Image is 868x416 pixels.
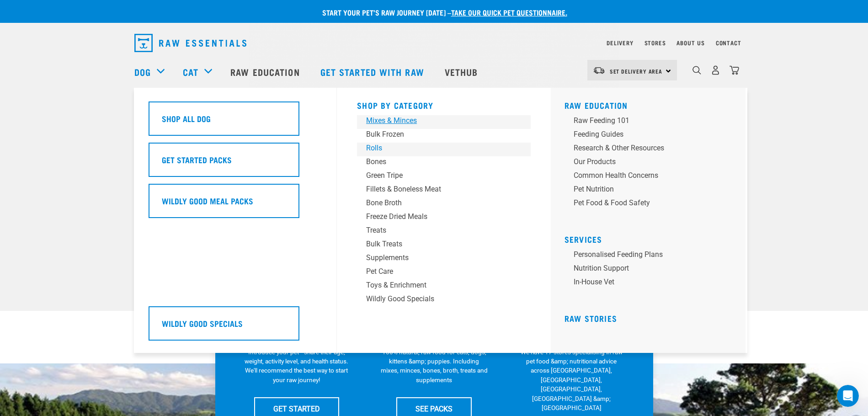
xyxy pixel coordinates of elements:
[366,170,509,181] div: Green Tripe
[574,115,716,126] div: Raw Feeding 101
[357,115,531,129] a: Mixes & Minces
[366,266,509,277] div: Pet Care
[711,65,720,75] img: user.png
[574,129,716,140] div: Feeding Guides
[366,280,509,291] div: Toys & Enrichment
[366,143,509,154] div: Rolls
[366,211,509,222] div: Freeze Dried Meals
[574,170,716,181] div: Common Health Concerns
[149,101,322,143] a: Shop All Dog
[357,225,531,239] a: Treats
[564,249,738,263] a: Personalised Feeding Plans
[574,143,716,154] div: Research & Other Resources
[644,41,666,44] a: Stores
[357,156,531,170] a: Bones
[716,41,741,44] a: Contact
[357,143,531,156] a: Rolls
[574,156,716,167] div: Our Products
[574,184,716,195] div: Pet Nutrition
[564,277,738,290] a: In-house vet
[564,156,738,170] a: Our Products
[451,10,567,14] a: take our quick pet questionnaire.
[149,143,322,184] a: Get Started Packs
[380,347,488,385] p: 100% natural, raw food for cats, dogs, kittens &amp; puppies. Including mixes, minces, bones, bro...
[564,316,617,320] a: Raw Stories
[593,66,605,75] img: van-moving.png
[366,197,509,208] div: Bone Broth
[221,53,311,90] a: Raw Education
[162,195,253,207] h5: Wildly Good Meal Packs
[837,385,859,407] iframe: Intercom live chat
[610,69,663,73] span: Set Delivery Area
[357,101,531,108] h5: Shop By Category
[357,266,531,280] a: Pet Care
[366,184,509,195] div: Fillets & Boneless Meat
[162,154,232,165] h5: Get Started Packs
[564,263,738,277] a: Nutrition Support
[564,115,738,129] a: Raw Feeding 101
[134,34,246,52] img: Raw Essentials Logo
[574,197,716,208] div: Pet Food & Food Safety
[149,184,322,225] a: Wildly Good Meal Packs
[564,103,628,107] a: Raw Education
[692,66,701,75] img: home-icon-1@2x.png
[134,65,151,79] a: Dog
[564,129,738,143] a: Feeding Guides
[564,197,738,211] a: Pet Food & Food Safety
[357,293,531,307] a: Wildly Good Specials
[366,129,509,140] div: Bulk Frozen
[366,252,509,263] div: Supplements
[564,143,738,156] a: Research & Other Resources
[564,235,738,242] h5: Services
[607,41,633,44] a: Delivery
[357,184,531,197] a: Fillets & Boneless Meat
[357,170,531,184] a: Green Tripe
[436,53,490,90] a: Vethub
[357,239,531,252] a: Bulk Treats
[366,293,509,304] div: Wildly Good Specials
[564,184,738,197] a: Pet Nutrition
[357,211,531,225] a: Freeze Dried Meals
[357,252,531,266] a: Supplements
[366,239,509,250] div: Bulk Treats
[162,317,243,329] h5: Wildly Good Specials
[127,30,741,56] nav: dropdown navigation
[162,112,211,124] h5: Shop All Dog
[357,280,531,293] a: Toys & Enrichment
[730,65,739,75] img: home-icon@2x.png
[183,65,198,79] a: Cat
[149,306,322,347] a: Wildly Good Specials
[243,347,350,385] p: Introduce your pet—share their age, weight, activity level, and health status. We'll recommend th...
[366,156,509,167] div: Bones
[564,170,738,184] a: Common Health Concerns
[311,53,436,90] a: Get started with Raw
[357,197,531,211] a: Bone Broth
[676,41,704,44] a: About Us
[366,115,509,126] div: Mixes & Minces
[366,225,509,236] div: Treats
[518,347,625,413] p: We have 17 stores specialising in raw pet food &amp; nutritional advice across [GEOGRAPHIC_DATA],...
[357,129,531,143] a: Bulk Frozen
